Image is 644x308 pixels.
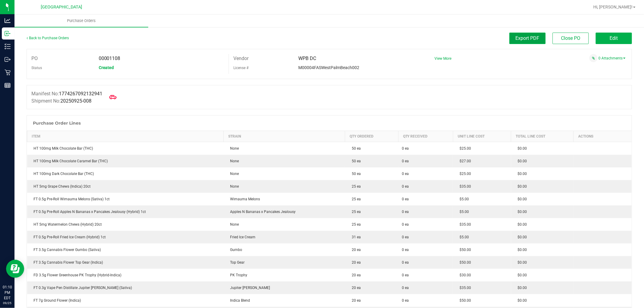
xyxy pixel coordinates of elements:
span: $50.00 [457,248,471,252]
div: FD 3.5g Flower Greenhouse PK Trophy (Hybrid-Indica) [31,272,220,278]
a: View More [434,56,451,61]
span: Close PO [561,35,580,41]
label: Vendor [233,54,248,63]
span: 0 ea [402,209,409,214]
div: HT 100mg Dark Chocolate Bar (THC) [31,171,220,176]
span: None [227,146,239,151]
span: 0 ea [402,196,409,202]
span: $0.00 [515,159,527,163]
p: 01:10 PM EDT [3,284,12,301]
th: Qty Ordered [345,131,398,142]
span: WPB DC [298,56,316,61]
span: 20 ea [349,273,361,277]
inline-svg: Analytics [5,17,11,24]
div: FT 3.5g Cannabis Flower Gumbo (Sativa) [31,247,220,252]
div: FT 0.5g Pre-Roll Fried Ice Cream (Hybrid) 1ct [31,234,220,240]
span: 25 ea [349,210,361,214]
span: $35.00 [457,222,471,227]
inline-svg: Outbound [5,56,11,62]
h1: Purchase Order Lines [33,121,81,125]
label: License # [233,63,248,72]
span: $0.00 [515,210,527,214]
span: 0 ea [402,298,409,303]
span: 20250925-008 [60,98,91,104]
span: $35.00 [457,286,471,290]
inline-svg: Reports [5,82,11,88]
span: Created [99,65,114,70]
span: Wimauma Melons [227,197,260,201]
a: 0 Attachments [598,56,626,60]
span: 20 ea [349,286,361,290]
div: FT 7g Ground Flower (Indica) [31,298,220,303]
span: $30.00 [457,273,471,277]
div: FT 0.5g Pre-Roll Wimauma Melons (Sativa) 1ct [31,196,220,202]
span: Purchase Orders [59,18,104,24]
button: Edit [596,33,632,44]
span: Top Gear [227,260,245,265]
span: Fried Ice Cream [227,235,255,239]
div: HT 100mg Milk Chocolate Caramel Bar (THC) [31,158,220,164]
th: Qty Received [398,131,453,142]
span: 0 ea [402,222,409,227]
p: 09/25 [3,301,12,305]
label: Shipment No: [31,97,91,105]
inline-svg: Inventory [5,43,11,49]
span: $5.00 [457,210,469,214]
span: Jupiter [PERSON_NAME] [227,286,270,290]
a: Back to Purchase Orders [27,36,69,40]
th: Item [27,131,224,142]
span: None [227,184,239,189]
button: Close PO [553,33,589,44]
span: $0.00 [515,273,527,277]
span: $25.00 [457,172,471,176]
th: Strain [223,131,345,142]
span: $0.00 [515,197,527,201]
span: None [227,172,239,176]
span: 50 ea [349,146,361,151]
span: $0.00 [515,235,527,239]
span: 20 ea [349,248,361,252]
iframe: Resource center [6,260,24,278]
span: $35.00 [457,184,471,189]
span: $0.00 [515,184,527,189]
span: $0.00 [515,248,527,252]
span: $0.00 [515,286,527,290]
span: 50 ea [349,172,361,176]
inline-svg: Retail [5,69,11,75]
span: 25 ea [349,197,361,201]
div: FT 0.3g Vape Pen Distillate Jupiter [PERSON_NAME] (Sativa) [31,285,220,291]
span: $0.00 [515,222,527,227]
span: 0 ea [402,285,409,291]
div: FT 3.5g Cannabis Flower Top Gear (Indica) [31,260,220,265]
span: 0 ea [402,272,409,278]
span: $0.00 [515,298,527,303]
span: 0 ea [402,158,409,164]
span: $0.00 [515,172,527,176]
span: 25 ea [349,222,361,227]
span: Gumbo [227,248,242,252]
div: HT 100mg Milk Chocolate Bar (THC) [31,146,220,151]
span: $50.00 [457,260,471,265]
span: Edit [610,35,618,41]
span: None [227,159,239,163]
span: Export PDF [516,35,540,41]
span: $25.00 [457,146,471,151]
span: M00004FASWestPalmBeach002 [298,65,359,70]
span: $27.00 [457,159,471,163]
th: Unit Line Cost [453,131,511,142]
div: HT 5mg Grape Chews (Indica) 20ct [31,184,220,189]
span: 31 ea [349,235,361,239]
span: [GEOGRAPHIC_DATA] [41,5,82,10]
button: Export PDF [509,33,546,44]
span: 0 ea [402,260,409,265]
label: Status [31,63,42,72]
span: $5.00 [457,235,469,239]
span: $0.00 [515,146,527,151]
label: Manifest No: [31,90,102,97]
span: 0 ea [402,184,409,189]
div: HT 5mg Watermelon Chews (Hybrid) 20ct [31,222,220,227]
span: Indica Blend [227,298,250,303]
span: 25 ea [349,184,361,189]
span: Apples N Bananas x Pancakes Jealousy [227,210,296,214]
